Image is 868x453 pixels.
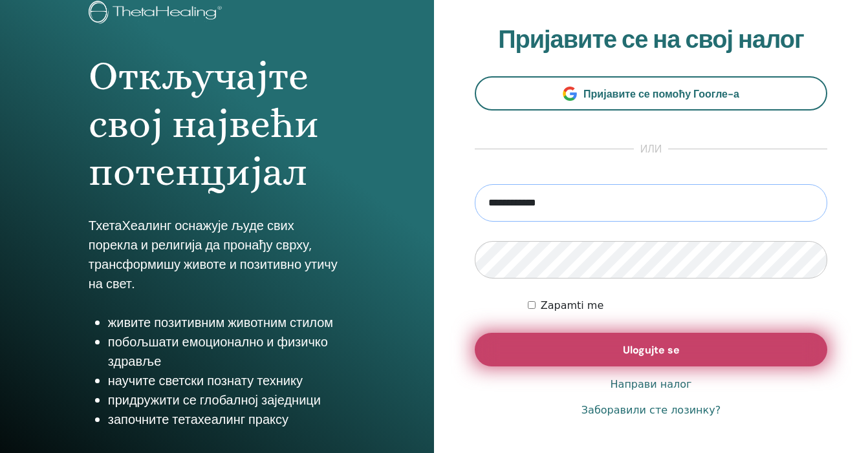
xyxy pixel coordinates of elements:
span: Ulogujte se [623,343,680,357]
li: побољшати емоционално и физичко здравље [108,332,345,371]
label: Zapamti me [541,298,604,313]
li: живите позитивним животним стилом [108,313,345,332]
h1: Откључајте свој највећи потенцијал [89,52,345,196]
button: Ulogujte se [475,333,827,366]
p: ТхетаХеалинг оснажује људе свих порекла и религија да пронађу сврху, трансформишу животе и позити... [89,216,345,293]
a: Пријавите се помоћу Гоогле-а [475,76,827,111]
h2: Пријавите се на свој налог [475,25,827,55]
li: научите светски познату технику [108,371,345,390]
li: придружити се глобалној заједници [108,390,345,410]
a: Заборавили сте лозинку? [581,403,721,418]
li: започните тетахеалинг праксу [108,410,345,429]
div: Keep me authenticated indefinitely or until I manually logout [528,298,827,313]
a: Направи налог [611,377,692,392]
span: или [634,142,669,157]
span: Пријавите се помоћу Гоогле-а [583,87,739,101]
